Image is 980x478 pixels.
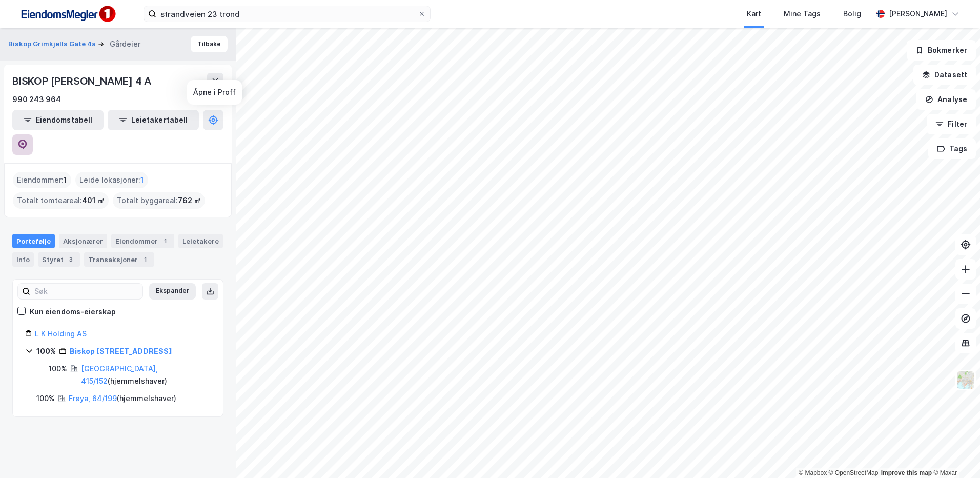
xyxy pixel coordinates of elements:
[784,8,821,20] div: Mine Tags
[69,394,117,403] a: Frøya, 64/199
[64,174,67,186] span: 1
[929,429,980,478] iframe: Chat Widget
[12,93,61,106] div: 990 243 964
[110,38,140,50] div: Gårdeier
[799,469,827,476] a: Mapbox
[916,89,976,110] button: Analyse
[36,345,56,357] div: 100%
[81,363,211,387] div: ( hjemmelshaver )
[66,254,76,265] div: 3
[12,110,104,130] button: Eiendomstabell
[36,392,55,405] div: 100%
[191,36,228,52] button: Tilbake
[929,429,980,478] div: Kontrollprogram for chat
[49,363,67,375] div: 100%
[69,392,176,405] div: ( hjemmelshaver )
[35,329,87,338] a: L K Holding AS
[178,194,201,207] span: 762 ㎡
[111,234,174,248] div: Eiendommer
[140,174,144,186] span: 1
[75,172,148,188] div: Leide lokasjoner :
[12,252,34,267] div: Info
[881,469,932,476] a: Improve this map
[927,114,976,134] button: Filter
[156,6,418,22] input: Søk på adresse, matrikkel, gårdeiere, leietakere eller personer
[913,65,976,85] button: Datasett
[829,469,879,476] a: OpenStreetMap
[843,8,861,20] div: Bolig
[956,370,975,390] img: Z
[70,347,172,355] a: Biskop [STREET_ADDRESS]
[30,306,116,318] div: Kun eiendoms-eierskap
[113,192,205,209] div: Totalt byggareal :
[178,234,223,248] div: Leietakere
[30,284,142,299] input: Søk
[160,236,170,246] div: 1
[889,8,947,20] div: [PERSON_NAME]
[108,110,199,130] button: Leietakertabell
[13,172,71,188] div: Eiendommer :
[16,3,119,26] img: F4PB6Px+NJ5v8B7XTbfpPpyloAAAAASUVORK5CYII=
[81,364,158,385] a: [GEOGRAPHIC_DATA], 415/152
[59,234,107,248] div: Aksjonærer
[13,192,109,209] div: Totalt tomteareal :
[747,8,761,20] div: Kart
[149,283,196,300] button: Ekspander
[84,252,154,267] div: Transaksjoner
[140,254,150,265] div: 1
[38,252,80,267] div: Styret
[12,234,55,248] div: Portefølje
[12,73,153,89] div: BISKOP [PERSON_NAME] 4 A
[928,138,976,159] button: Tags
[907,40,976,61] button: Bokmerker
[82,194,105,207] span: 401 ㎡
[8,39,98,49] button: Biskop Grimkjells Gate 4a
